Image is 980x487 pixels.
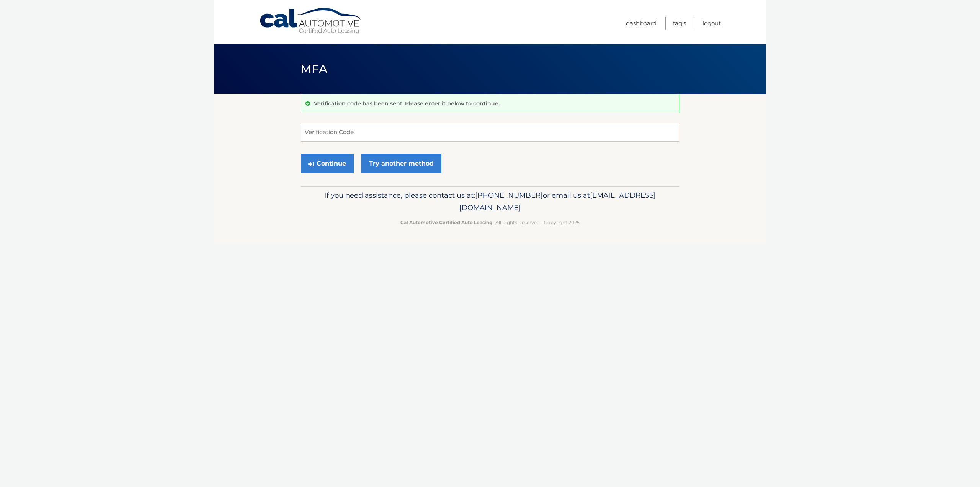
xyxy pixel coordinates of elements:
p: If you need assistance, please contact us at: or email us at [305,189,675,214]
a: Cal Automotive [259,8,363,35]
a: FAQ's [673,17,686,30]
a: Logout [702,17,721,30]
span: MFA [301,62,327,76]
p: - All Rights Reserved - Copyright 2025 [305,218,675,226]
a: Dashboard [626,17,657,30]
button: Continue [301,154,354,173]
p: Verification code has been sent. Please enter it below to continue. [314,100,500,107]
a: Try another method [361,154,441,173]
input: Verification Code [301,123,679,142]
span: [PHONE_NUMBER] [475,191,543,200]
span: [EMAIL_ADDRESS][DOMAIN_NAME] [459,191,656,212]
strong: Cal Automotive Certified Auto Leasing [400,220,492,225]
